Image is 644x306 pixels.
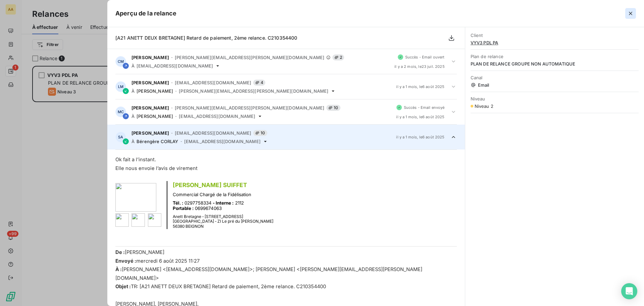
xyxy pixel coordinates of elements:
span: [PERSON_NAME][EMAIL_ADDRESS][PERSON_NAME][DOMAIN_NAME] [179,88,328,94]
span: il y a 1 mois , le 6 août 2025 [396,135,444,139]
span: [EMAIL_ADDRESS][DOMAIN_NAME] [184,139,261,144]
div: LM [115,81,126,92]
span: Commercial Chargé de la Fidélisation [173,192,251,197]
span: [EMAIL_ADDRESS][DOMAIN_NAME] [179,114,255,119]
span: 0699674063 [195,206,222,211]
span: [PERSON_NAME] [131,130,169,136]
span: Ok fait a l’instant. [115,157,156,163]
b: Objet : [115,283,131,290]
span: De : [115,249,125,255]
span: [EMAIL_ADDRESS][DOMAIN_NAME] [137,63,213,69]
span: Client [471,33,639,38]
span: - [175,114,177,118]
span: Niveau 2 [475,103,493,109]
img: image002.png@01DC06C5.83111110 [115,183,156,212]
span: [PERSON_NAME] [173,181,222,188]
img: image003.png@01DC06C5.83111110 [115,213,129,227]
span: - [171,81,173,85]
span: il y a 2 mois , le 23 juil. 2025 [394,64,445,69]
span: VYV3 PDL PA [471,40,639,45]
span: Plan de relance [471,54,639,59]
span: 2 [332,54,344,60]
span: [PERSON_NAME] [131,105,169,111]
div: Open Intercom Messenger [621,283,637,299]
div: SA [115,132,126,142]
span: SUIFFET [223,181,247,188]
span: Bérengère CORLAY [137,139,178,144]
span: - [171,131,173,135]
span: - [175,89,177,93]
span: - [171,106,173,110]
span: À [131,139,135,144]
span: Niveau [471,96,639,101]
span: - [171,55,173,59]
span: Canal [471,75,639,80]
span: [PERSON_NAME][EMAIL_ADDRESS][PERSON_NAME][DOMAIN_NAME] [175,105,324,111]
h5: Aperçu de la relance [115,9,176,18]
img: image008.png@01DC06C5.83111110 [148,213,161,227]
span: PLAN DE RELANCE GROUPE NON AUTOMATIQUE [471,61,639,67]
span: BEIGNON [185,224,204,229]
span: [PERSON_NAME] [137,114,173,119]
span: - [180,139,182,143]
span: À [131,63,135,69]
span: [A21 ANETT DEUX BRETAGNE] Retard de paiement, 2ème relance. C210354400 [115,35,298,41]
span: 56380 [173,224,185,229]
b: Envoyé : [115,258,136,264]
span: 10 [253,130,267,136]
span: Succès - Email envoyé [404,105,445,110]
span: Anett Bretagne ‑ [STREET_ADDRESS][GEOGRAPHIC_DATA] ‑ ZI Le pré du [PERSON_NAME] [173,214,273,224]
span: [EMAIL_ADDRESS][DOMAIN_NAME] [175,80,251,85]
span: [EMAIL_ADDRESS][DOMAIN_NAME] [175,130,251,136]
span: il y a 1 mois , le 6 août 2025 [396,85,444,89]
span: [PERSON_NAME] [131,55,169,60]
span: 4 [253,80,265,86]
span: 2112 [235,200,244,206]
span: À [131,88,135,94]
span: [PERSON_NAME] [131,80,169,85]
span: Email [471,82,639,88]
span: [PERSON_NAME][EMAIL_ADDRESS][PERSON_NAME][DOMAIN_NAME] [175,55,324,60]
img: image007.png@01DC06C5.83111110 [131,213,145,227]
div: MC [115,106,126,117]
span: [PERSON_NAME] [137,88,173,94]
span: Tél. : [173,200,183,206]
b: À : [115,266,122,272]
span: [PERSON_NAME] mercredi 6 août 2025 11:27 [PERSON_NAME] <[EMAIL_ADDRESS][DOMAIN_NAME]>; [PERSON_NA... [115,249,422,290]
span: 10 [326,105,340,111]
span: Elle nous envoie l’avis de virement [115,165,198,171]
div: CM [115,56,126,67]
span: À [131,114,135,119]
span: Portable : [173,206,194,211]
span: Succès - Email ouvert [405,55,445,59]
span: - Interne : [213,200,233,206]
span: il y a 1 mois , le 6 août 2025 [396,115,444,119]
span: 0297758334 [184,200,212,206]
